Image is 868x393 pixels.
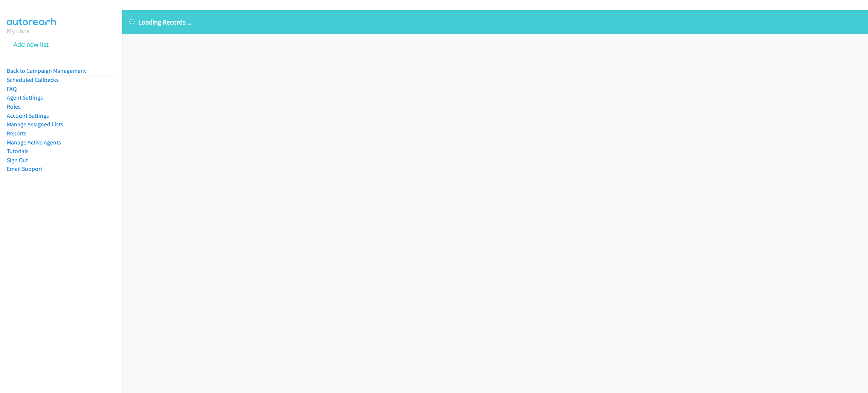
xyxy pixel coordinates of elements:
a: Sign Out [7,157,28,164]
a: Scheduled Callbacks [7,76,59,83]
a: Manage Active Agents [7,139,61,146]
a: Add new list [14,40,49,49]
a: Agent Settings [7,94,43,101]
a: Roles [7,103,21,110]
a: Tutorials [7,147,29,155]
p: Loading Records ... [129,17,861,27]
a: Reports [7,130,26,137]
a: Account Settings [7,112,49,119]
a: Manage Assigned Lists [7,121,63,128]
a: My Lists [7,26,29,35]
a: FAQ [7,85,17,92]
a: Back to Campaign Management [7,67,86,74]
a: Email Support [7,165,42,172]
